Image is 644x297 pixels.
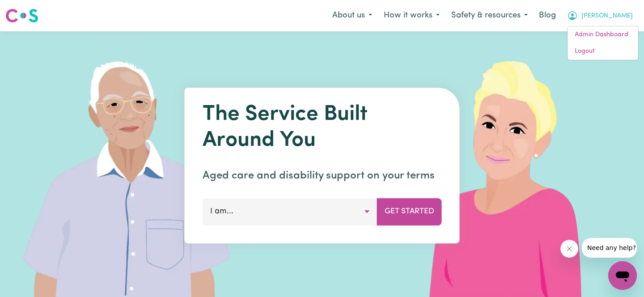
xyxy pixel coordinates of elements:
button: How it works [378,6,445,25]
button: I am... [203,198,377,225]
button: About us [326,6,378,25]
iframe: Message from company [582,238,637,258]
iframe: Close message [560,240,578,258]
iframe: Button to launch messaging window [608,261,637,290]
a: Careseekers logo [5,5,38,26]
button: Safety & resources [445,6,534,25]
span: [PERSON_NAME] [581,11,633,21]
a: Admin Dashboard [568,26,638,43]
button: My Account [561,6,639,25]
p: Aged care and disability support on your terms [203,168,442,184]
button: Get Started [377,198,442,225]
a: Blog [534,6,561,25]
a: Logout [568,43,638,60]
div: My Account [567,26,639,60]
h1: The Service Built Around You [203,102,442,153]
img: Careseekers logo [5,8,38,24]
